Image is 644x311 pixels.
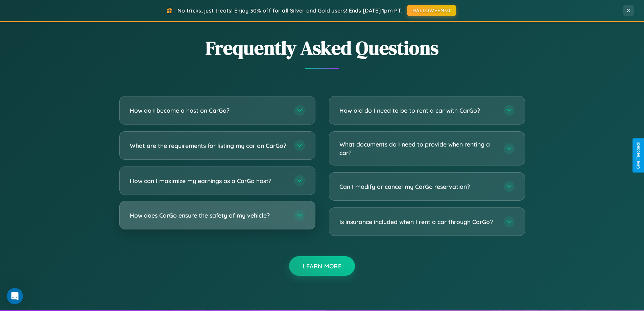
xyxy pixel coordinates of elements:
button: HALLOWEEN30 [407,5,456,16]
h3: How old do I need to be to rent a car with CarGo? [339,106,497,115]
h3: What documents do I need to provide when renting a car? [339,140,497,157]
h3: How does CarGo ensure the safety of my vehicle? [130,211,287,220]
h3: How can I maximize my earnings as a CarGo host? [130,177,287,185]
h3: Can I modify or cancel my CarGo reservation? [339,182,497,191]
h3: How do I become a host on CarGo? [130,106,287,115]
h3: What are the requirements for listing my car on CarGo? [130,141,287,150]
iframe: Intercom live chat [7,288,23,304]
button: Learn More [289,256,355,276]
h3: Is insurance included when I rent a car through CarGo? [339,218,497,226]
h2: Frequently Asked Questions [119,35,525,61]
div: Give Feedback [636,142,641,169]
span: No tricks, just treats! Enjoy 30% off for all Silver and Gold users! Ends [DATE] 1pm PT. [177,7,402,14]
